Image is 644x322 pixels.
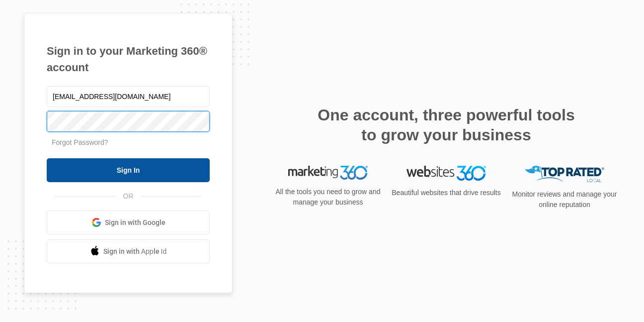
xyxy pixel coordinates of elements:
[525,166,604,182] img: Top Rated Local
[105,217,165,228] span: Sign in with Google
[47,158,210,182] input: Sign In
[47,239,210,263] a: Sign in with Apple Id
[391,188,502,198] p: Beautiful websites that drive results
[315,105,578,145] h2: One account, three powerful tools to grow your business
[47,86,210,107] input: Email
[116,191,141,202] span: OR
[406,166,486,180] img: Websites 360
[272,187,384,208] p: All the tools you need to grow and manage your business
[509,189,620,210] p: Monitor reviews and manage your online reputation
[52,138,108,146] a: Forgot Password?
[47,211,210,234] a: Sign in with Google
[47,43,210,76] h1: Sign in to your Marketing 360® account
[288,166,368,180] img: Marketing 360
[103,246,167,257] span: Sign in with Apple Id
